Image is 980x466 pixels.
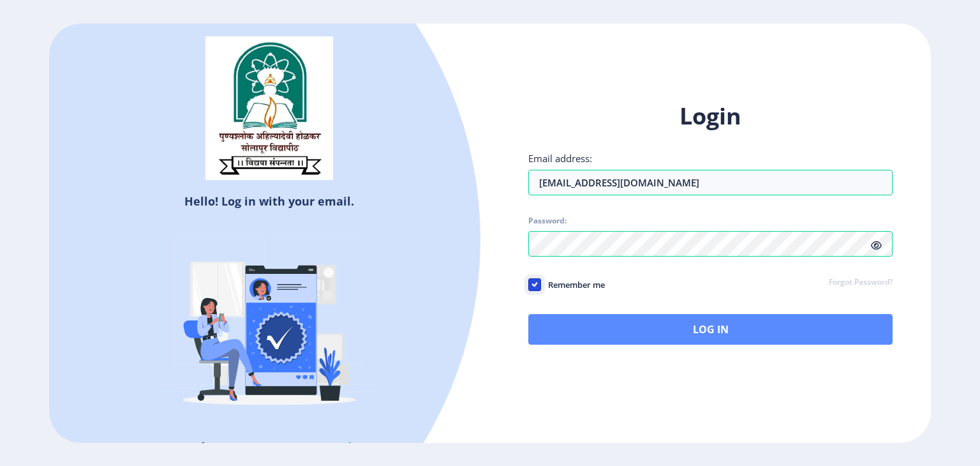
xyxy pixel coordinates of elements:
[322,438,380,457] a: Register
[829,277,893,289] a: Forgot Password?
[528,152,592,165] label: Email address:
[205,36,333,181] img: sulogo.png
[528,216,567,226] label: Password:
[528,101,893,132] h1: Login
[541,277,605,292] span: Remember me
[528,170,893,195] input: Email address
[528,314,893,345] button: Log In
[158,214,381,437] img: Verified-rafiki.svg
[59,437,480,458] h5: Don't have an account?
